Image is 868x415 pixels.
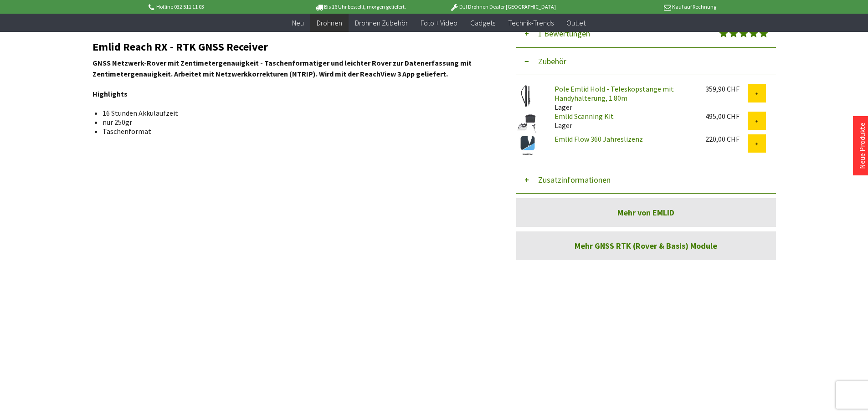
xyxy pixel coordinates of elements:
[421,18,457,27] span: Foto + Video
[414,14,464,32] a: Foto + Video
[470,18,495,27] span: Gadgets
[317,18,342,27] span: Drohnen
[464,14,502,32] a: Gadgets
[92,58,472,78] strong: GNSS Netzwerk-Rover mit Zentimetergenauigkeit - Taschenformatiger und leichter Rover zur Datenerf...
[516,20,776,48] button: 1 Bewertungen
[705,112,748,121] div: 495,00 CHF
[555,134,643,143] a: Emlid Flow 360 Jahreslizenz
[555,112,614,121] a: Emlid Scanning Kit
[103,108,482,118] li: 16 Stunden Akkulaufzeit
[858,123,867,169] a: Neue Produkte
[516,134,539,157] img: Emlid Flow 360 Jahreslizenz
[516,112,539,134] img: Emlid Scanning Kit
[355,18,408,27] span: Drohnen Zubehör
[516,231,776,260] a: Mehr GNSS RTK (Rover & Basis) Module
[547,84,698,112] div: Lager
[560,14,592,32] a: Outlet
[431,1,574,12] p: DJI Drohnen Dealer [GEOGRAPHIC_DATA]
[103,118,482,127] li: nur 250gr
[516,166,776,194] button: Zusatzinformationen
[92,41,489,53] h2: Emlid Reach RX - RTK GNSS Receiver
[286,14,310,32] a: Neu
[547,112,698,130] div: Lager
[705,134,748,143] div: 220,00 CHF
[147,1,289,12] p: Hotline 032 511 11 03
[516,198,776,227] a: Mehr von EMLID
[574,1,716,12] p: Kauf auf Rechnung
[289,1,431,12] p: Bis 16 Uhr bestellt, morgen geliefert.
[566,18,586,27] span: Outlet
[516,84,539,107] img: Pole Emlid Hold - Teleskopstange mit Handyhalterung, 1.80m
[508,18,554,27] span: Technik-Trends
[103,127,482,136] li: Taschenformat
[310,14,349,32] a: Drohnen
[502,14,560,32] a: Technik-Trends
[292,18,304,27] span: Neu
[705,84,748,93] div: 359,90 CHF
[349,14,414,32] a: Drohnen Zubehör
[516,48,776,75] button: Zubehör
[555,84,674,102] a: Pole Emlid Hold - Teleskopstange mit Handyhalterung, 1.80m
[92,89,128,98] strong: Highlights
